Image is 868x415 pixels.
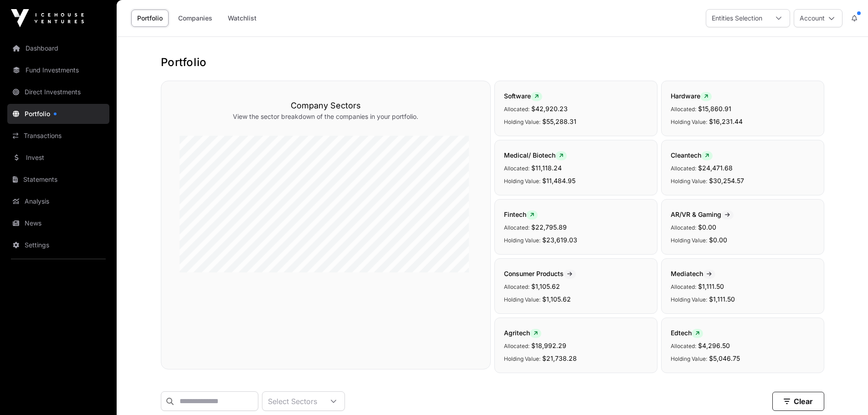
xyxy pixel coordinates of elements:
span: Holding Value: [671,296,707,303]
a: News [7,213,109,233]
a: Watchlist [222,10,262,27]
h3: Company Sectors [180,99,472,112]
span: Software [504,92,542,100]
span: $1,105.62 [531,282,560,290]
span: Allocated: [504,224,529,231]
span: Allocated: [504,165,529,172]
span: Hardware [671,92,712,100]
span: $55,288.31 [542,118,576,125]
a: Direct Investments [7,82,109,102]
span: $0.00 [698,223,716,231]
span: Holding Value: [504,296,540,303]
span: $5,046.75 [709,354,740,362]
span: Cleantech [671,151,713,159]
span: Agritech [504,329,541,337]
span: $15,860.91 [698,105,731,113]
iframe: Chat Widget [822,371,868,415]
span: $16,231.44 [709,118,743,125]
h1: Portfolio [161,55,824,70]
span: Holding Value: [504,237,540,244]
span: Consumer Products [504,270,576,277]
span: Allocated: [671,343,696,349]
a: Companies [172,10,218,27]
a: Invest [7,148,109,168]
span: Allocated: [504,106,529,113]
span: Holding Value: [504,355,540,362]
span: Holding Value: [504,178,540,184]
span: Mediatech [671,270,715,277]
a: Portfolio [7,104,109,124]
div: Select Sectors [262,392,323,410]
span: $4,296.50 [698,342,730,349]
span: Edtech [671,329,703,337]
span: Allocated: [671,165,696,172]
span: $11,484.95 [542,177,575,184]
button: Account [794,9,842,27]
span: Holding Value: [671,178,707,184]
span: $21,738.28 [542,354,577,362]
button: Clear [772,392,824,411]
a: Portfolio [131,10,169,27]
span: Holding Value: [671,237,707,244]
span: $30,254.57 [709,177,744,184]
span: $42,920.23 [531,105,568,113]
span: Allocated: [671,283,696,290]
img: Icehouse Ventures Logo [11,9,84,27]
span: $18,992.29 [531,342,566,349]
span: AR/VR & Gaming [671,210,734,218]
span: $0.00 [709,236,727,244]
a: Fund Investments [7,60,109,80]
span: $1,105.62 [542,295,571,303]
span: $1,111.50 [709,295,735,303]
span: $22,795.89 [531,223,567,231]
span: Allocated: [504,283,529,290]
a: Transactions [7,126,109,146]
span: Fintech [504,210,538,218]
span: Allocated: [504,343,529,349]
span: $1,111.50 [698,282,724,290]
span: Allocated: [671,106,696,113]
a: Statements [7,169,109,190]
span: Holding Value: [671,355,707,362]
a: Analysis [7,191,109,211]
span: $23,619.03 [542,236,577,244]
a: Dashboard [7,38,109,58]
span: Holding Value: [671,118,707,125]
span: $11,118.24 [531,164,562,172]
span: $24,471.68 [698,164,733,172]
span: Medical/ Biotech [504,151,567,159]
span: Allocated: [671,224,696,231]
span: Holding Value: [504,118,540,125]
div: Entities Selection [706,10,768,27]
p: View the sector breakdown of the companies in your portfolio. [180,112,472,121]
a: Settings [7,235,109,255]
